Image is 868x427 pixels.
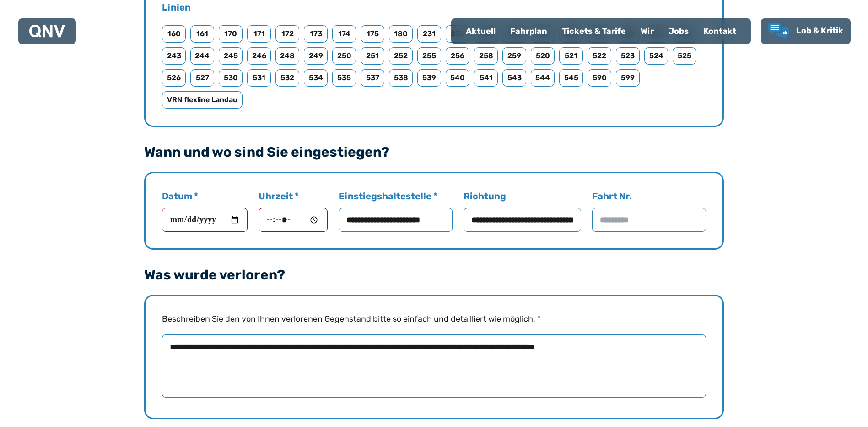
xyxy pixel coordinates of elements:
[162,208,248,232] input: Datum *
[661,19,696,43] a: Jobs
[555,19,633,43] a: Tickets & Tarife
[339,190,453,232] label: Einstiegshaltestelle *
[259,190,328,232] label: Uhrzeit *
[144,145,389,159] legend: Wann und wo sind Sie eingestiegen?
[464,190,581,232] label: Richtung
[633,19,661,43] a: Wir
[503,19,555,43] a: Fahrplan
[458,19,503,43] a: Aktuell
[162,1,191,14] legend: Linien
[162,312,706,401] label: Beschreiben Sie den von Ihnen verlorenen Gegenstand bitte so einfach und detailliert wie möglich. *
[144,268,285,282] legend: Was wurde verloren?
[162,190,248,232] label: Datum *
[768,23,843,39] a: Lob & Kritik
[592,190,706,232] label: Fahrt Nr.
[696,19,744,43] a: Kontakt
[259,208,328,232] input: Uhrzeit *
[29,22,65,40] a: QNV Logo
[796,26,843,36] span: Lob & Kritik
[162,334,706,398] textarea: Beschreiben Sie den von Ihnen verlorenen Gegenstand bitte so einfach und detailliert wie möglich. *
[592,208,706,232] input: Fahrt Nr.
[29,25,65,38] img: QNV Logo
[464,208,581,232] input: Richtung
[339,208,453,232] input: Einstiegshaltestelle *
